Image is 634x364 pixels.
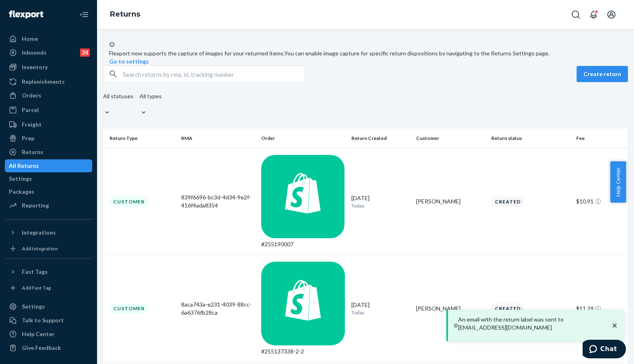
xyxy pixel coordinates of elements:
[261,240,345,248] div: #255190007
[5,46,92,59] a: Inbounds24
[22,106,39,114] div: Parcel
[22,35,38,43] div: Home
[5,185,92,198] a: Packages
[110,303,148,313] div: Customer
[5,199,92,212] a: Reporting
[22,121,42,129] div: Freight
[5,61,92,74] a: Inventory
[577,66,628,82] button: Create return
[22,268,48,276] div: Fast Tags
[5,328,92,341] a: Help Center
[22,78,65,86] div: Replenishments
[22,229,56,237] div: Integrations
[5,341,92,354] button: Give Feedback
[585,6,602,23] button: Open notifications
[181,193,255,210] div: 839f6696-bc3d-4d34-9e2f-416f4ada8354
[22,284,51,291] div: Add Fast Tag
[9,188,34,196] div: Packages
[491,197,524,207] div: Created
[573,129,628,148] th: Fee
[5,226,92,239] button: Integrations
[5,118,92,131] a: Freight
[22,245,58,252] div: Add Integration
[22,63,48,71] div: Inventory
[5,132,92,145] a: Prep
[181,301,255,317] div: 8aca743a-e231-4039-88cc-6a6376fb28ca
[348,129,413,148] th: Return Created
[22,91,41,99] div: Orders
[76,6,92,23] button: Close Navigation
[9,175,32,183] div: Settings
[22,330,55,338] div: Help Center
[22,303,45,311] div: Settings
[22,148,43,156] div: Returns
[9,162,39,170] div: All Returns
[5,300,92,313] a: Settings
[611,322,619,330] svg: close toast
[568,6,584,23] button: Open Search Box
[22,316,64,324] div: Talk to Support
[416,197,484,205] div: [PERSON_NAME]
[5,32,92,45] a: Home
[351,194,410,209] div: [DATE]
[491,303,524,313] div: Created
[103,92,133,100] div: All statuses
[351,202,410,209] p: Today
[258,129,348,148] th: Order
[488,129,573,148] th: Return status
[5,89,92,102] a: Orders
[5,265,92,278] button: Fast Tags
[416,305,484,313] div: [PERSON_NAME]
[5,281,92,294] a: Add Fast Tag
[110,197,148,207] div: Customer
[351,301,410,316] div: [DATE]
[5,242,92,255] a: Add Integration
[603,6,619,23] button: Open account menu
[109,50,284,57] span: Flexport now supports the capture of images for your returned items.
[351,309,410,316] p: Today
[5,75,92,88] a: Replenishments
[104,3,147,26] ol: breadcrumbs
[22,344,61,352] div: Give Feedback
[110,10,140,19] a: Returns
[261,347,345,356] div: #255137338-2-2
[178,129,258,148] th: RMA
[109,57,149,66] button: Go to settings
[413,129,488,148] th: Customer
[5,146,92,159] a: Returns
[458,315,611,332] p: An email with the return label was sent to [EMAIL_ADDRESS][DOMAIN_NAME]
[5,172,92,185] a: Settings
[573,148,628,255] td: $10.91
[22,201,49,210] div: Reporting
[103,129,178,148] th: Return Type
[22,49,46,57] div: Inbounds
[9,11,43,19] img: Flexport logo
[5,104,92,116] a: Parcel
[284,50,549,57] span: You can enable image capture for specific return dispositions by navigating to the Returns Settin...
[80,49,90,57] div: 24
[5,314,92,327] button: Talk to Support
[123,66,305,82] input: Search returns by rma, id, tracking number
[139,92,162,100] div: All types
[610,161,626,203] button: Help Center
[22,134,34,142] div: Prep
[5,159,92,172] a: All Returns
[573,255,628,362] td: $11.29
[583,340,626,360] iframe: Opens a widget where you can chat to one of our agents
